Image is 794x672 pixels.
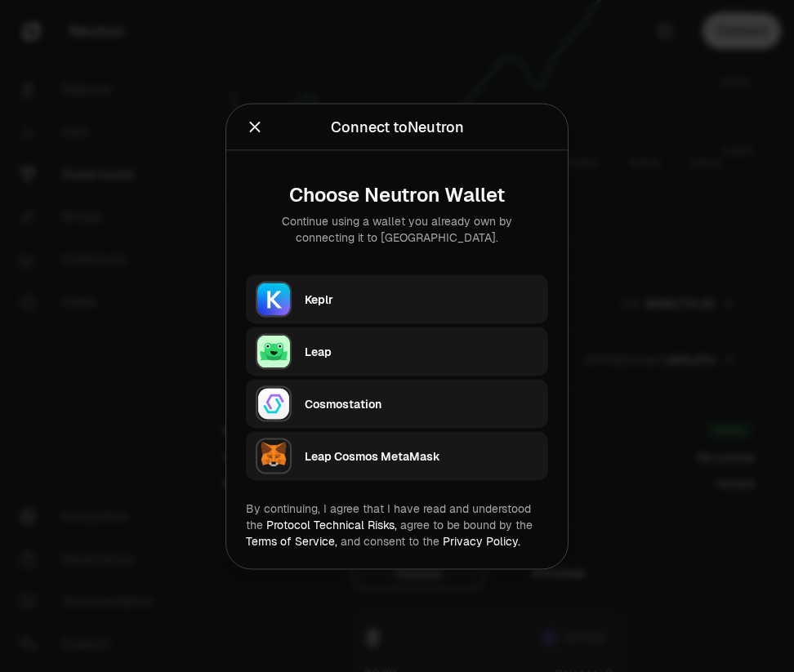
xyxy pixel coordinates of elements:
div: Leap Cosmos MetaMask [305,447,538,464]
div: Keplr [305,291,538,307]
img: Leap Cosmos MetaMask [256,438,292,474]
button: Leap Cosmos MetaMaskLeap Cosmos MetaMask [246,431,548,480]
a: Privacy Policy. [443,533,520,548]
button: LeapLeap [246,327,548,376]
img: Keplr [256,281,292,317]
div: Continue using a wallet you already own by connecting it to [GEOGRAPHIC_DATA]. [259,212,535,245]
div: Choose Neutron Wallet [259,183,535,206]
div: Cosmostation [305,395,538,412]
img: Leap [256,333,292,369]
img: Cosmostation [256,385,292,421]
a: Protocol Technical Risks, [266,517,397,532]
a: Terms of Service, [246,533,337,548]
div: Connect to Neutron [331,115,464,138]
button: KeplrKeplr [246,274,548,323]
div: By continuing, I agree that I have read and understood the agree to be bound by the and consent t... [246,500,548,549]
div: Leap [305,343,538,359]
button: CosmostationCosmostation [246,379,548,428]
button: Close [246,115,264,138]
